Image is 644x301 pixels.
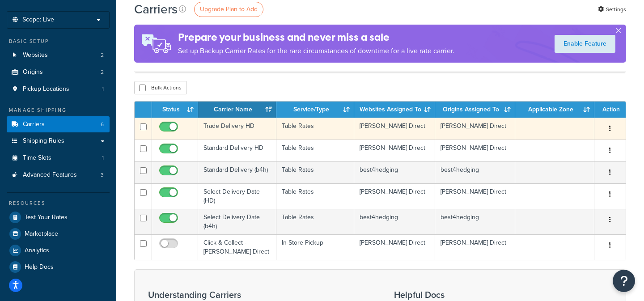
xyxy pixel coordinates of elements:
[134,0,178,18] h1: Carriers
[198,234,276,260] td: Click & Collect - [PERSON_NAME] Direct
[276,234,354,260] td: In-Store Pickup
[354,102,435,118] th: Websites Assigned To: activate to sort column ascending
[23,137,64,145] span: Shipping Rules
[102,85,104,93] span: 1
[7,150,110,166] a: Time Slots 1
[435,140,515,161] td: [PERSON_NAME] Direct
[101,171,104,179] span: 3
[7,242,110,259] a: Analytics
[276,183,354,209] td: Table Rates
[7,64,110,81] li: Origins
[276,209,354,234] td: Table Rates
[435,118,515,140] td: [PERSON_NAME] Direct
[7,106,110,114] div: Manage Shipping
[7,209,110,225] a: Test Your Rates
[598,3,626,16] a: Settings
[25,263,54,271] span: Help Docs
[7,167,110,183] a: Advanced Features 3
[178,30,454,45] h4: Prepare your business and never miss a sale
[515,102,594,118] th: Applicable Zone: activate to sort column ascending
[7,38,110,45] div: Basic Setup
[198,161,276,183] td: Standard Delivery (b4h)
[23,68,43,76] span: Origins
[101,68,104,76] span: 2
[25,230,58,238] span: Marketplace
[435,209,515,234] td: best4hedging
[23,171,77,179] span: Advanced Features
[7,150,110,166] li: Time Slots
[198,118,276,140] td: Trade Delivery HD
[178,45,454,57] p: Set up Backup Carrier Rates for the rare circumstances of downtime for a live rate carrier.
[613,270,635,292] button: Open Resource Center
[354,140,435,161] td: [PERSON_NAME] Direct
[276,161,354,183] td: Table Rates
[134,81,186,94] button: Bulk Actions
[7,47,110,64] a: Websites 2
[101,121,104,128] span: 6
[148,290,372,300] h3: Understanding Carriers
[435,234,515,260] td: [PERSON_NAME] Direct
[555,35,615,53] a: Enable Feature
[435,102,515,118] th: Origins Assigned To: activate to sort column ascending
[101,51,104,59] span: 2
[354,183,435,209] td: [PERSON_NAME] Direct
[23,154,51,162] span: Time Slots
[276,118,354,140] td: Table Rates
[198,140,276,161] td: Standard Delivery HD
[7,47,110,64] li: Websites
[22,16,54,24] span: Scope: Live
[7,259,110,275] a: Help Docs
[276,102,354,118] th: Service/Type: activate to sort column ascending
[23,51,48,59] span: Websites
[198,183,276,209] td: Select Delivery Date (HD)
[7,199,110,207] div: Resources
[435,183,515,209] td: [PERSON_NAME] Direct
[7,81,110,98] li: Pickup Locations
[354,209,435,234] td: best4hedging
[7,133,110,149] a: Shipping Rules
[394,290,511,300] h3: Helpful Docs
[152,102,198,118] th: Status: activate to sort column ascending
[194,2,263,17] a: Upgrade Plan to Add
[7,116,110,133] li: Carriers
[7,64,110,81] a: Origins 2
[134,25,178,63] img: ad-rules-rateshop-fe6ec290ccb7230408bd80ed9643f0289d75e0ffd9eb532fc0e269fcd187b520.png
[276,140,354,161] td: Table Rates
[594,102,626,118] th: Action
[23,121,45,128] span: Carriers
[198,209,276,234] td: Select Delivery Date (b4h)
[200,4,258,14] span: Upgrade Plan to Add
[25,214,68,221] span: Test Your Rates
[198,102,276,118] th: Carrier Name: activate to sort column ascending
[7,167,110,183] li: Advanced Features
[354,161,435,183] td: best4hedging
[7,226,110,242] a: Marketplace
[435,161,515,183] td: best4hedging
[354,234,435,260] td: [PERSON_NAME] Direct
[7,81,110,98] a: Pickup Locations 1
[7,116,110,133] a: Carriers 6
[354,118,435,140] td: [PERSON_NAME] Direct
[102,154,104,162] span: 1
[23,85,69,93] span: Pickup Locations
[25,247,49,254] span: Analytics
